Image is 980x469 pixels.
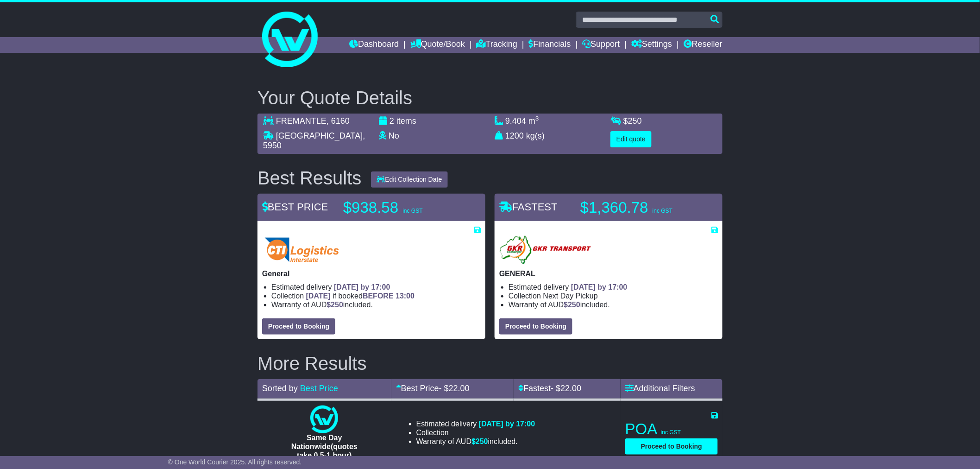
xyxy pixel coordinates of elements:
[476,437,488,445] span: 250
[271,300,481,309] li: Warranty of AUD included.
[410,37,465,53] a: Quote/Book
[505,131,524,140] span: 1200
[262,269,481,278] p: General
[416,419,535,428] li: Estimated delivery
[449,384,470,393] span: 22.00
[653,208,672,214] span: inc GST
[416,428,535,437] li: Collection
[684,37,722,53] a: Reseller
[509,292,718,300] li: Collection
[276,131,363,140] span: [GEOGRAPHIC_DATA]
[276,116,327,126] span: FREMANTLE
[343,198,459,217] p: $938.58
[526,131,545,140] span: kg(s)
[306,292,331,300] span: [DATE]
[258,88,722,108] h2: Your Quote Details
[263,131,365,151] span: , 5950
[499,201,558,213] span: FASTEST
[509,283,718,292] li: Estimated delivery
[334,283,390,291] span: [DATE] by 17:00
[518,384,581,393] a: Fastest- $22.00
[389,131,399,140] span: No
[396,116,416,126] span: items
[306,292,415,300] span: if booked
[571,283,628,291] span: [DATE] by 17:00
[509,300,718,309] li: Warranty of AUD included.
[543,292,598,300] span: Next Day Pickup
[610,131,652,147] button: Edit quote
[168,458,302,466] span: © One World Courier 2025. All rights reserved.
[580,198,696,217] p: $1,360.78
[402,208,422,214] span: inc GST
[477,37,517,53] a: Tracking
[271,283,481,292] li: Estimated delivery
[623,116,642,126] span: $
[416,437,535,446] li: Warranty of AUD included.
[396,384,470,393] a: Best Price- $22.00
[625,420,718,438] p: POA
[300,384,338,393] a: Best Price
[262,235,342,265] img: CTI Logistics - Interstate: General
[371,171,448,188] button: Edit Collection Date
[396,292,415,300] span: 13:00
[564,301,580,309] span: $
[568,301,580,309] span: 250
[271,292,481,300] li: Collection
[499,318,572,335] button: Proceed to Booking
[349,37,399,53] a: Dashboard
[327,301,343,309] span: $
[310,406,338,433] img: One World Courier: Same Day Nationwide(quotes take 0.5-1 hour)
[528,116,539,126] span: m
[253,168,366,188] div: Best Results
[661,429,681,436] span: inc GST
[499,235,593,265] img: GKR: GENERAL
[262,201,328,213] span: BEST PRICE
[471,437,488,445] span: $
[479,420,535,428] span: [DATE] by 17:00
[625,438,718,455] button: Proceed to Booking
[628,116,642,126] span: 250
[582,37,620,53] a: Support
[389,116,394,126] span: 2
[499,269,718,278] p: GENERAL
[625,384,695,393] a: Additional Filters
[291,434,358,459] span: Same Day Nationwide(quotes take 0.5-1 hour)
[535,115,539,122] sup: 3
[262,384,298,393] span: Sorted by
[439,384,470,393] span: - $
[529,37,571,53] a: Financials
[258,353,722,374] h2: More Results
[505,116,526,126] span: 9.404
[327,116,350,126] span: , 6160
[631,37,672,53] a: Settings
[363,292,394,300] span: BEFORE
[551,384,581,393] span: - $
[262,318,335,335] button: Proceed to Booking
[560,384,581,393] span: 22.00
[331,301,343,309] span: 250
